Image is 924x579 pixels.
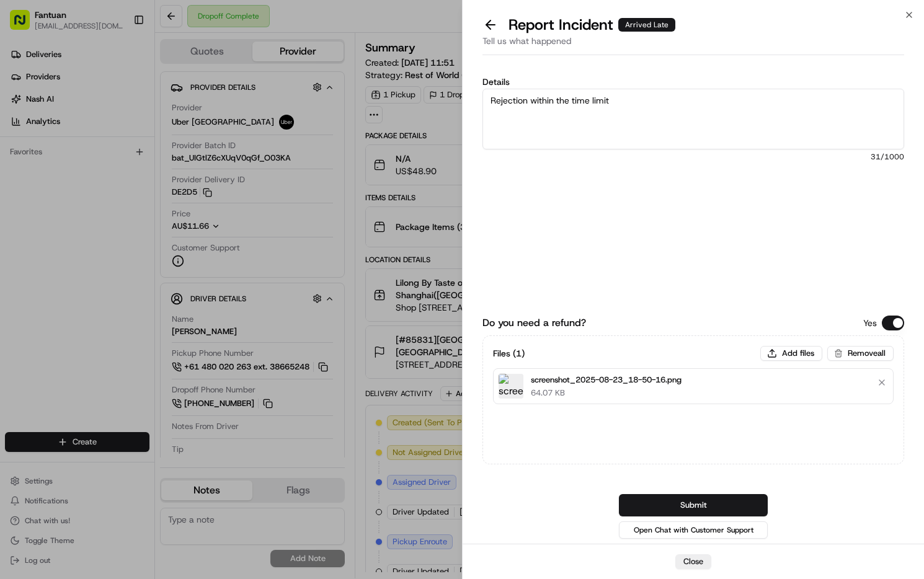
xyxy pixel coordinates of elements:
span: API Documentation [117,277,199,289]
div: Tell us what happened [482,35,904,55]
img: Nash [12,12,37,37]
button: Open Chat with Customer Support [619,521,768,539]
p: 64.07 KB [531,387,682,399]
p: Report Incident [509,15,675,35]
p: screenshot_2025-08-23_18-50-16.png [531,374,682,386]
span: Pylon [123,307,150,317]
a: Powered byPylon [87,307,150,317]
img: Liam S. [12,180,32,200]
button: See all [192,159,226,174]
button: Start new chat [211,122,226,137]
div: 💻 [105,278,115,288]
label: Do you need a refund? [482,316,586,330]
span: 8月15日 [110,226,139,236]
p: Yes [863,317,877,329]
div: Start new chat [56,118,203,131]
img: 1736555255976-a54dd68f-1ca7-489b-9aae-adbdc363a1c4 [12,118,35,141]
div: 📗 [12,278,22,288]
button: Remove file [873,374,891,391]
h3: Files ( 1 ) [493,347,525,360]
img: screenshot_2025-08-23_18-50-16.png [499,374,523,399]
div: Past conversations [12,161,83,171]
img: Asif Zaman Khan [12,214,32,234]
label: Details [482,77,904,86]
p: Welcome 👋 [12,50,226,69]
button: Add files [760,346,822,361]
button: Removeall [827,346,894,361]
span: 3:54 AM [110,192,140,202]
span: [PERSON_NAME] [38,226,100,236]
textarea: Rejection within the time limit [482,89,904,149]
button: Submit [619,494,768,516]
span: 31 /1000 [482,152,904,162]
span: • [103,226,107,236]
img: 1736555255976-a54dd68f-1ca7-489b-9aae-adbdc363a1c4 [25,193,35,203]
span: [PERSON_NAME] [38,192,100,202]
div: Arrived Late [618,18,675,32]
span: • [103,192,107,202]
a: 📗Knowledge Base [7,272,100,294]
div: We're available if you need us! [56,131,171,141]
button: Close [675,554,711,569]
a: 💻API Documentation [100,272,204,294]
img: 5e9a9d7314ff4150bce227a61376b483.jpg [26,118,48,141]
input: Clear [32,80,205,93]
img: 1736555255976-a54dd68f-1ca7-489b-9aae-adbdc363a1c4 [25,226,35,236]
span: Knowledge Base [25,277,95,289]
